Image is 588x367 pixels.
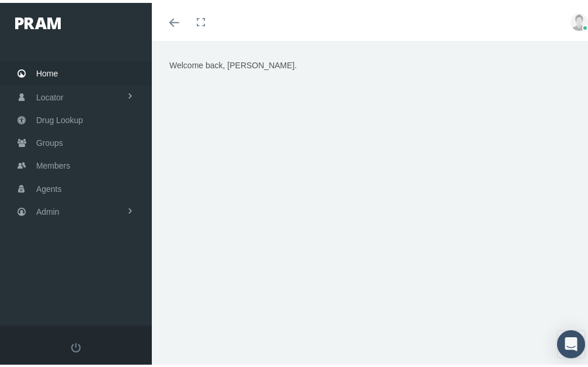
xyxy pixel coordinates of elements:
[36,106,83,128] span: Drug Lookup
[557,327,585,355] div: Open Intercom Messenger
[36,60,58,82] span: Home
[36,83,64,106] span: Locator
[15,15,61,26] img: PRAM_20_x_78.png
[36,152,70,174] span: Members
[36,129,63,151] span: Groups
[570,11,588,28] img: user-placeholder.jpg
[36,198,60,220] span: Admin
[36,175,62,197] span: Agents
[169,58,297,67] span: Welcome back, [PERSON_NAME].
